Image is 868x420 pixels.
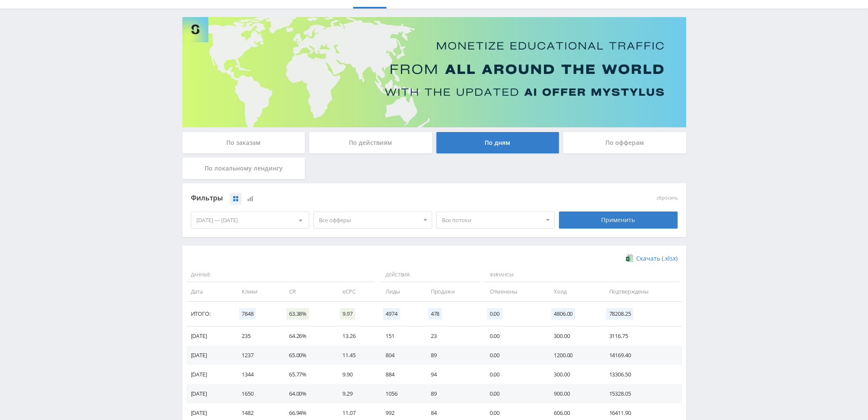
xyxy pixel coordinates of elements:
[383,308,400,320] span: 4974
[281,326,334,346] td: 64.26%
[233,365,281,384] td: 1344
[334,346,377,365] td: 11.45
[182,17,686,127] img: Banner
[481,326,546,346] td: 0.00
[422,384,481,403] td: 89
[481,384,546,403] td: 0.00
[545,384,600,403] td: 900.00
[600,346,681,365] td: 14169.40
[182,158,305,179] div: По локальному лендингу
[551,308,575,320] span: 4806.00
[545,326,600,346] td: 300.00
[436,132,559,153] div: По дням
[636,255,678,262] span: Скачать (.xlsx)
[182,132,305,153] div: По заказам
[187,282,233,301] td: Дата
[191,192,555,205] div: Фильтры
[334,365,377,384] td: 9.90
[657,195,678,201] button: сбросить
[233,384,281,403] td: 1650
[563,132,686,153] div: По офферам
[281,384,334,403] td: 64.00%
[422,365,481,384] td: 94
[600,326,681,346] td: 3116.75
[377,282,422,301] td: Лиды
[281,282,334,301] td: CR
[377,365,422,384] td: 884
[187,346,233,365] td: [DATE]
[379,268,479,282] span: Действия:
[422,326,481,346] td: 23
[428,308,442,320] span: 478
[600,282,681,301] td: Подтверждены
[286,308,309,320] span: 63.38%
[187,268,375,282] span: Данные:
[281,365,334,384] td: 65.77%
[626,254,677,263] a: Скачать (.xlsx)
[483,268,680,282] span: Финансы:
[319,212,419,228] span: Все офферы
[545,282,600,301] td: Холд
[191,212,309,228] div: [DATE] — [DATE]
[340,308,355,320] span: 9.97
[281,346,334,365] td: 65.00%
[334,282,377,301] td: eCPC
[422,346,481,365] td: 89
[377,384,422,403] td: 1056
[600,365,681,384] td: 13306.50
[309,132,432,153] div: По действиям
[377,346,422,365] td: 804
[481,282,546,301] td: Отменены
[334,384,377,403] td: 9.29
[487,308,502,320] span: 0.00
[233,326,281,346] td: 235
[377,326,422,346] td: 151
[545,365,600,384] td: 300.00
[606,308,633,320] span: 78208.25
[422,282,481,301] td: Продажи
[481,346,546,365] td: 0.00
[481,365,546,384] td: 0.00
[187,384,233,403] td: [DATE]
[559,211,678,229] div: Применить
[187,365,233,384] td: [DATE]
[334,326,377,346] td: 13.26
[239,308,256,320] span: 7848
[187,326,233,346] td: [DATE]
[442,212,542,228] span: Все потоки
[626,254,633,262] img: xlsx
[233,346,281,365] td: 1237
[187,302,233,326] td: Итого:
[545,346,600,365] td: 1200.00
[233,282,281,301] td: Клики
[600,384,681,403] td: 15328.05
